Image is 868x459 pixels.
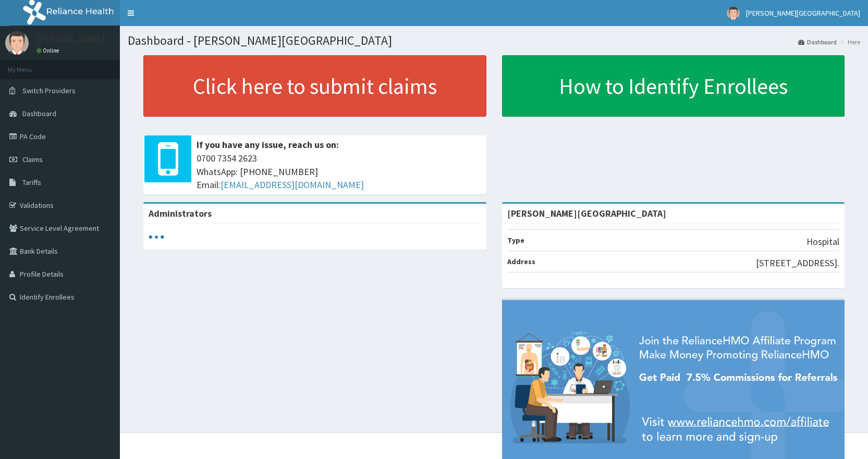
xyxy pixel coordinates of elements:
img: User Image [727,7,740,20]
b: Address [507,257,535,266]
h1: Dashboard - [PERSON_NAME][GEOGRAPHIC_DATA] [128,34,860,47]
p: [STREET_ADDRESS]. [756,256,839,270]
span: Tariffs [22,178,41,187]
span: Dashboard [22,109,56,118]
span: Claims [22,155,43,164]
b: If you have any issue, reach us on: [197,139,339,151]
span: [PERSON_NAME][GEOGRAPHIC_DATA] [746,8,860,18]
span: Switch Providers [22,86,76,95]
li: Here [838,38,860,46]
a: Dashboard [798,38,837,46]
strong: [PERSON_NAME][GEOGRAPHIC_DATA] [507,207,666,219]
a: [EMAIL_ADDRESS][DOMAIN_NAME] [221,179,364,191]
p: Hospital [806,235,839,249]
span: 0700 7354 2623 WhatsApp: [PHONE_NUMBER] Email: [197,152,481,192]
a: Online [36,47,62,54]
p: [PERSON_NAME] [36,34,105,43]
a: Click here to submit claims [143,55,486,117]
a: How to Identify Enrollees [502,55,845,117]
img: User Image [5,31,29,55]
b: Type [507,235,524,245]
svg: audio-loading [149,229,164,245]
b: Administrators [149,207,212,219]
